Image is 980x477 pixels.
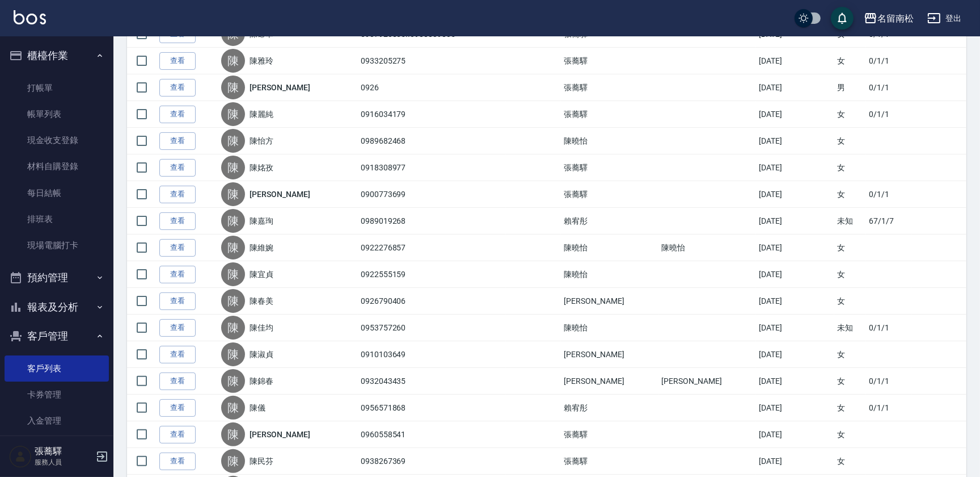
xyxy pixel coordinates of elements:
a: 客戶列表 [5,355,109,382]
a: 查看 [159,212,196,230]
td: 賴宥彤 [561,208,658,235]
td: 張蕎驛 [561,181,658,208]
a: 查看 [159,399,196,417]
a: 材料自購登錄 [5,153,109,179]
td: 張蕎驛 [561,448,658,475]
td: [DATE] [756,48,834,74]
div: 陳 [221,422,245,446]
td: 0916034179 [358,101,506,128]
td: 女 [834,235,866,261]
td: [DATE] [756,315,834,341]
a: 陳民芬 [250,455,273,467]
td: [DATE] [756,421,834,448]
td: 女 [834,421,866,448]
td: 0/1/1 [866,74,911,101]
td: 女 [834,261,866,288]
button: 名留南松 [859,7,918,30]
div: 陳 [221,289,245,313]
td: 未知 [834,208,866,235]
div: 陳 [221,49,245,73]
button: 櫃檯作業 [5,41,109,70]
div: 陳 [221,156,245,179]
a: 打帳單 [5,75,109,101]
img: Person [9,445,32,468]
div: 陳 [221,316,245,340]
a: 陳淑貞 [250,349,273,360]
a: 陳姳孜 [250,162,273,173]
td: [DATE] [756,261,834,288]
div: 陳 [221,129,245,153]
td: [DATE] [756,235,834,261]
div: 名留南松 [877,11,914,26]
td: [DATE] [756,74,834,101]
td: [PERSON_NAME] [561,288,658,315]
td: 0938267369 [358,448,506,475]
a: 查看 [159,426,196,443]
td: 0/1/1 [866,368,911,395]
a: [PERSON_NAME] [250,429,310,440]
td: 0953757260 [358,315,506,341]
td: 張蕎驛 [561,421,658,448]
td: 0960558541 [358,421,506,448]
td: 女 [834,48,866,74]
div: 陳 [221,342,245,366]
a: 每日結帳 [5,180,109,206]
td: 女 [834,368,866,395]
td: 張蕎驛 [561,154,658,181]
td: 0926790406 [358,288,506,315]
a: 查看 [159,186,196,203]
div: 陳 [221,209,245,233]
a: 查看 [159,266,196,283]
td: 女 [834,181,866,208]
div: 陳 [221,102,245,126]
td: [PERSON_NAME] [561,341,658,368]
a: 現場電腦打卡 [5,232,109,258]
td: 0/1/1 [866,395,911,421]
a: [PERSON_NAME] [250,189,310,200]
a: 陳春美 [250,295,273,307]
a: 陳佳均 [250,322,273,333]
td: [DATE] [756,395,834,421]
a: 卡券管理 [5,382,109,408]
button: 預約管理 [5,263,109,292]
td: 陳曉怡 [561,128,658,154]
h5: 張蕎驛 [35,446,92,457]
td: 女 [834,101,866,128]
a: 陳維婉 [250,242,273,253]
a: 查看 [159,292,196,310]
a: 查看 [159,106,196,123]
a: 查看 [159,373,196,390]
td: 未知 [834,315,866,341]
td: 0922555159 [358,261,506,288]
td: 0/1/1 [866,315,911,341]
td: [DATE] [756,448,834,475]
a: 陳怡方 [250,135,273,147]
td: 女 [834,395,866,421]
a: 查看 [159,453,196,470]
td: [DATE] [756,368,834,395]
td: 0956571868 [358,395,506,421]
a: 陳儀 [250,402,265,413]
td: 陳曉怡 [561,261,658,288]
td: 張蕎驛 [561,74,658,101]
td: 張蕎驛 [561,48,658,74]
td: 67/1/7 [866,208,911,235]
button: save [831,7,854,30]
img: Logo [14,10,46,24]
td: 女 [834,154,866,181]
div: 陳 [221,369,245,393]
td: 陳曉怡 [561,315,658,341]
td: 0910103649 [358,341,506,368]
a: 查看 [159,319,196,337]
div: 陳 [221,396,245,420]
td: 陳曉怡 [561,235,658,261]
td: 0932043435 [358,368,506,395]
td: 女 [834,288,866,315]
a: 陳雅玲 [250,55,273,66]
div: 陳 [221,236,245,260]
td: 0989682468 [358,128,506,154]
a: 排班表 [5,206,109,232]
div: 陳 [221,76,245,99]
td: [PERSON_NAME] [658,368,756,395]
td: 張蕎驛 [561,101,658,128]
